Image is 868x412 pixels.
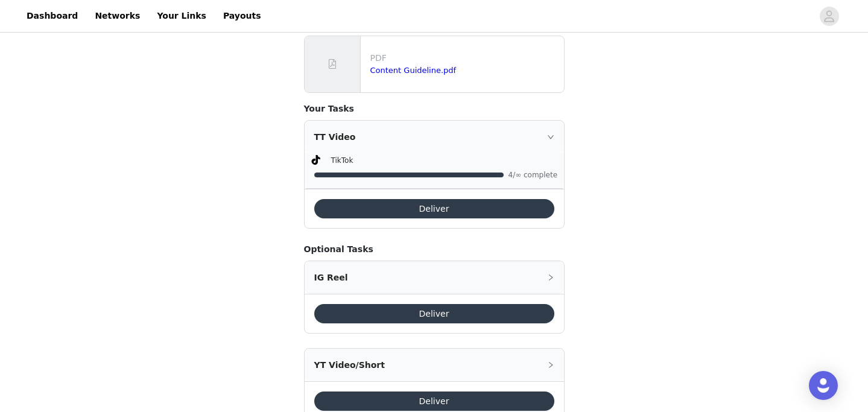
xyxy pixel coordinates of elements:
[508,171,557,179] span: 4/∞ complete
[547,274,554,281] i: icon: right
[304,103,565,115] h4: Your Tasks
[370,52,559,65] p: PDF
[150,2,214,30] a: Your Links
[305,261,564,294] div: icon: rightIG Reel
[216,2,268,30] a: Payouts
[823,7,835,26] div: avatar
[87,2,147,30] a: Networks
[809,371,838,400] div: Open Intercom Messenger
[305,349,564,381] div: icon: rightYT Video/Short
[331,156,353,165] span: TikTok
[547,361,554,369] i: icon: right
[305,121,564,153] div: icon: rightTT Video
[547,133,554,141] i: icon: right
[19,2,85,30] a: Dashboard
[304,243,565,256] h4: Optional Tasks
[314,199,554,218] button: Deliver
[370,66,457,75] a: Content Guideline.pdf
[314,391,554,411] button: Deliver
[314,304,554,323] button: Deliver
